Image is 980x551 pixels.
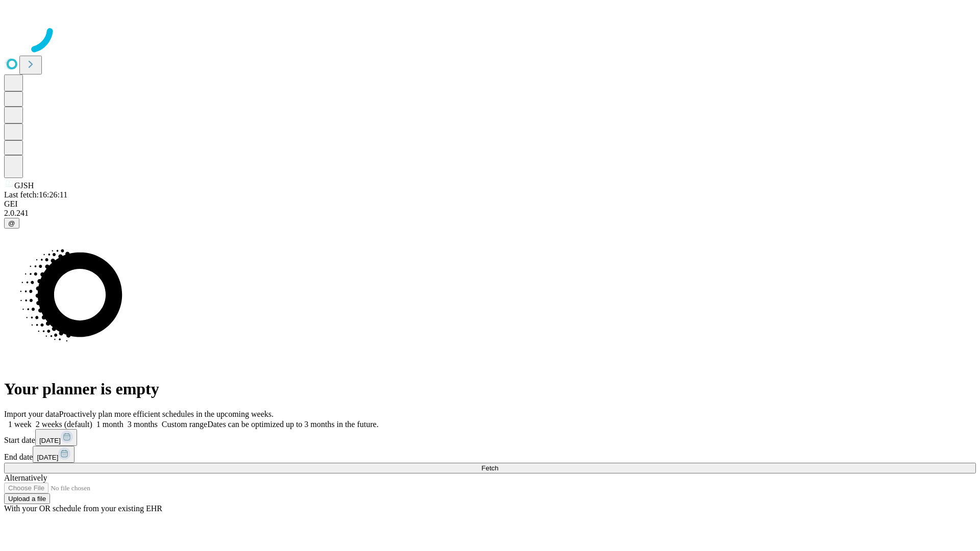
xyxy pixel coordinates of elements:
[96,420,124,429] span: 1 month
[4,209,976,218] div: 2.0.241
[59,410,274,418] span: Proactively plan more efficient schedules in the upcoming weeks.
[8,420,32,429] span: 1 week
[4,429,976,446] div: Start date
[4,473,47,482] span: Alternatively
[4,410,59,418] span: Import your data
[481,464,498,472] span: Fetch
[4,380,976,398] h1: Your planner is empty
[39,437,61,444] span: [DATE]
[4,493,50,504] button: Upload a file
[4,446,976,463] div: End date
[4,218,19,229] button: @
[207,420,378,429] span: Dates can be optimized up to 3 months in the future.
[36,420,92,429] span: 2 weeks (default)
[37,454,58,461] span: [DATE]
[33,446,75,463] button: [DATE]
[8,219,15,227] span: @
[162,420,207,429] span: Custom range
[4,190,67,199] span: Last fetch: 16:26:11
[4,504,162,513] span: With your OR schedule from your existing EHR
[128,420,158,429] span: 3 months
[14,181,34,190] span: GJSH
[35,429,77,446] button: [DATE]
[4,463,976,473] button: Fetch
[4,199,976,209] div: GEI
